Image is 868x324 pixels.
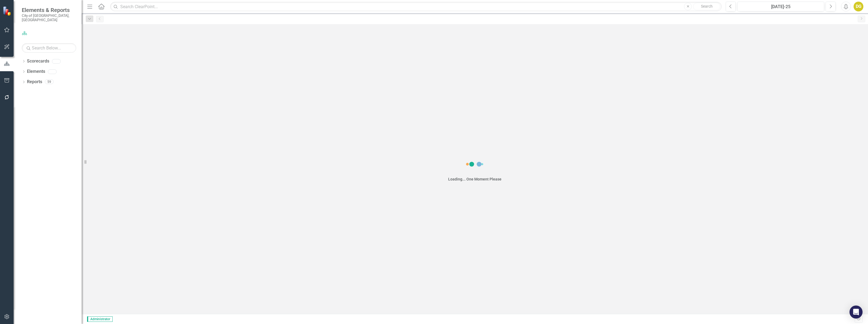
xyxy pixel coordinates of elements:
a: Elements [27,68,45,75]
input: Search Below... [22,43,76,53]
div: 59 [45,80,54,84]
a: Reports [27,79,42,85]
small: City of [GEOGRAPHIC_DATA], [GEOGRAPHIC_DATA] [22,13,76,22]
div: Loading... One Moment Please [448,176,501,182]
a: Scorecards [27,58,49,64]
button: [DATE]-25 [737,2,824,11]
span: Elements & Reports [22,7,76,13]
span: Search [701,4,713,8]
button: DG [854,2,863,11]
div: Open Intercom Messenger [849,306,863,319]
img: ClearPoint Strategy [3,6,12,16]
input: Search ClearPoint... [110,2,722,11]
div: [DATE]-25 [739,4,822,10]
button: Search [693,3,720,10]
span: Administrator [87,316,113,322]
